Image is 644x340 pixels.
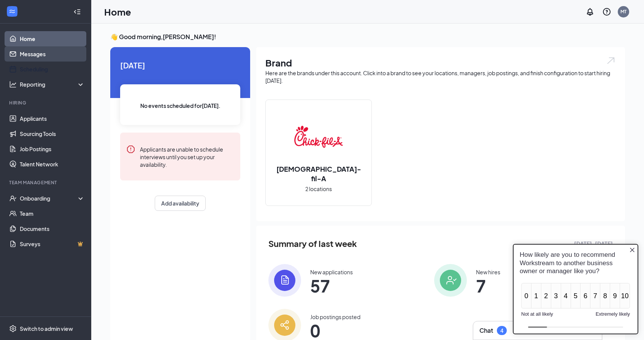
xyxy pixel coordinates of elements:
[126,145,135,154] svg: Error
[140,145,234,168] div: Applicants are unable to schedule interviews until you set up your availability.
[140,101,220,110] span: No events scheduled for [DATE] .
[265,69,616,84] div: Here are the brands under this account. Click into a brand to see your locations, managers, job p...
[120,59,240,71] span: [DATE]
[310,324,360,337] span: 0
[310,279,353,293] span: 57
[479,326,493,335] h3: Chat
[20,206,85,221] a: Team
[20,157,85,172] a: Talent Network
[9,81,17,88] svg: Analysis
[20,62,85,77] a: Scheduling
[20,126,85,141] a: Sourcing Tools
[20,141,85,157] a: Job Postings
[20,81,85,88] div: Reporting
[9,100,83,106] div: Hiring
[268,237,357,250] span: Summary of last week
[507,238,644,340] iframe: Sprig User Feedback Dialog
[20,46,85,62] a: Messages
[20,111,85,126] a: Applicants
[155,196,206,211] button: Add availability
[20,195,78,202] div: Onboarding
[305,185,332,193] span: 2 locations
[20,31,85,46] a: Home
[73,8,81,16] svg: Collapse
[104,5,131,18] h1: Home
[434,264,467,297] img: icon
[9,325,17,332] svg: Settings
[266,164,371,183] h2: [DEMOGRAPHIC_DATA]-fil-A
[620,8,627,15] div: MT
[20,325,73,332] div: Switch to admin view
[265,56,616,69] h1: Brand
[606,56,616,65] img: open.6027fd2a22e1237b5b06.svg
[585,7,595,16] svg: Notifications
[476,279,500,293] span: 7
[310,313,360,321] div: Job postings posted
[268,264,301,297] img: icon
[8,8,16,15] svg: WorkstreamLogo
[294,112,343,161] img: Chick-fil-A
[9,195,17,202] svg: UserCheck
[602,7,611,16] svg: QuestionInfo
[310,268,353,276] div: New applications
[20,221,85,236] a: Documents
[9,179,83,186] div: Team Management
[110,33,625,41] h3: 👋 Good morning, [PERSON_NAME] !
[20,236,85,251] a: SurveysCrown
[500,327,503,334] div: 4
[476,268,500,276] div: New hires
